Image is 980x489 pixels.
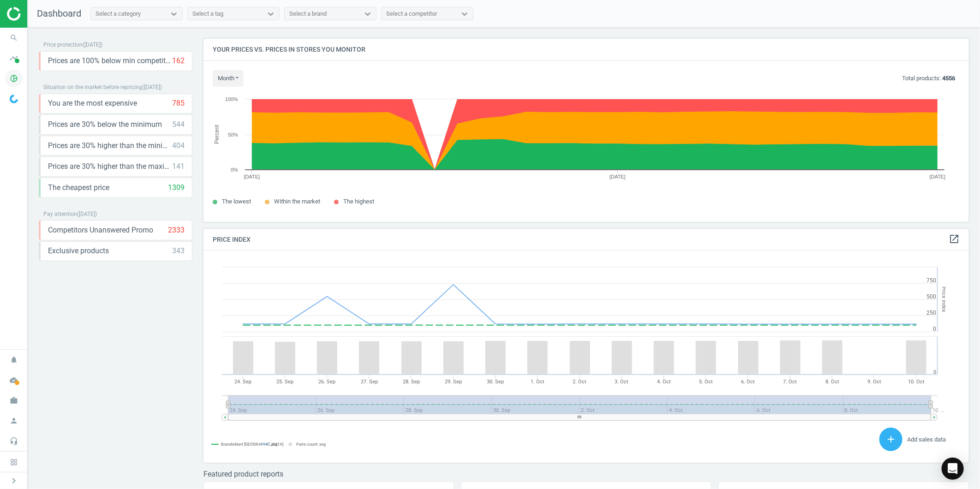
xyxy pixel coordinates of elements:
i: timeline [5,49,23,67]
span: You are the most expensive [48,98,137,108]
text: 0 [933,326,936,332]
i: search [5,29,23,47]
span: The lowest [222,198,251,205]
text: 50% [228,132,238,137]
div: 544 [172,119,185,130]
i: open_in_new [949,233,960,244]
span: The highest [343,198,374,205]
tspan: 1. Oct [531,379,544,385]
i: notifications [5,351,23,369]
tspan: 4. Oct [657,379,671,385]
i: chevron_right [8,475,19,486]
tspan: Percent [214,125,220,144]
tspan: 10. Oct [908,379,925,385]
text: 250 [926,310,936,316]
span: Exclusive products [48,246,109,256]
div: 1309 [168,183,185,193]
div: Open Intercom Messenger [942,458,964,480]
tspan: 5. Oct [699,379,713,385]
i: pie_chart_outlined [5,70,23,87]
span: Prices are 30% below the minimum [48,119,162,130]
tspan: avg [271,442,277,447]
tspan: 26. Sep [319,379,336,385]
text: 0% [231,167,238,173]
text: 0 [933,369,936,375]
tspan: Pairs count: avg [296,442,326,447]
span: Dashboard [37,8,81,19]
span: ( [DATE] ) [142,84,162,90]
tspan: Price Index [941,287,947,312]
span: Pay attention [43,211,77,217]
div: 2333 [168,225,185,235]
div: Select a competitor [386,10,437,18]
a: open_in_new [949,233,960,245]
tspan: 6. Oct [741,379,755,385]
tspan: 30. Sep [487,379,504,385]
text: 750 [926,277,936,284]
tspan: 10. … [932,407,944,413]
button: chevron_right [2,475,25,487]
span: Add sales data [907,436,946,443]
div: Select a brand [289,10,327,18]
text: 500 [926,293,936,300]
tspan: [DATE] [930,174,946,179]
span: Situation on the market before repricing [43,84,142,90]
div: 785 [172,98,185,108]
div: 162 [172,56,185,66]
tspan: [DATE] [610,174,626,179]
span: Prices are 30% higher than the minimum [48,141,172,151]
i: headset_mic [5,432,23,450]
img: ajHJNr6hYgQAAAAASUVORK5CYII= [7,7,72,21]
div: 404 [172,141,185,151]
span: ( [DATE] ) [77,211,97,217]
tspan: 3. Oct [615,379,629,385]
b: 4556 [942,75,955,82]
p: Total products: [902,74,955,83]
h4: Price Index [203,229,969,250]
span: Competitors Unanswered Promo [48,225,153,235]
i: add [885,434,896,445]
i: work [5,392,23,409]
tspan: 8. Oct [825,379,839,385]
tspan: 2. Oct [573,379,586,385]
tspan: 25. Sep [276,379,293,385]
h3: Featured product reports [203,470,969,478]
i: person [5,412,23,429]
tspan: [DATE] [244,174,260,179]
button: add [879,428,902,451]
span: Price protection [43,42,83,48]
tspan: 28. Sep [403,379,420,385]
span: The cheapest price [48,183,109,193]
span: Prices are 30% higher than the maximal [48,161,172,172]
img: wGWNvw8QSZomAAAAABJRU5ErkJggg== [10,95,18,103]
span: Within the market [274,198,320,205]
button: month [213,70,244,87]
div: 343 [172,246,185,256]
div: Select a tag [192,10,223,18]
text: 100% [225,96,238,102]
i: cloud_done [5,371,23,389]
div: 141 [172,161,185,172]
div: Select a category [96,10,141,18]
tspan: 7. Oct [783,379,797,385]
tspan: 24. Sep [234,379,251,385]
tspan: 29. Sep [445,379,462,385]
span: ( [DATE] ) [83,42,102,48]
tspan: 27. Sep [361,379,378,385]
span: Prices are 100% below min competitor [48,56,172,66]
h4: Your prices vs. prices in stores you monitor [203,39,969,60]
tspan: 9. Oct [867,379,881,385]
tspan: BrandsMart [GEOGRAPHIC_DATA] [221,442,283,447]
